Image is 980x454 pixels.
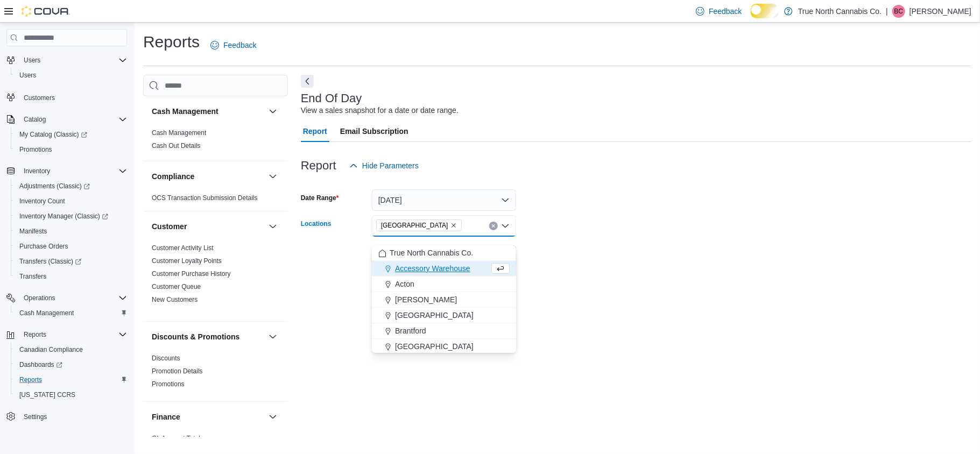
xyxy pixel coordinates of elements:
a: Customers [19,91,59,104]
span: Users [15,69,127,82]
span: Promotions [15,143,127,156]
button: Users [2,53,131,68]
span: Customer Activity List [152,244,214,252]
button: Compliance [266,170,279,183]
span: Cash Management [152,129,206,137]
span: Promotions [19,145,52,154]
span: Settings [24,413,47,421]
h3: End Of Day [301,92,362,105]
a: Inventory Manager (Classic) [15,210,112,223]
div: Ben Clifford [892,5,905,18]
button: Inventory Count [11,194,131,209]
span: Dashboards [19,360,62,369]
span: Transfers [19,272,46,281]
button: [GEOGRAPHIC_DATA] [372,308,516,323]
span: Manifests [15,225,127,238]
p: [PERSON_NAME] [910,5,971,18]
button: Users [19,54,45,67]
a: Customer Loyalty Points [152,257,222,265]
span: Catalog [24,115,46,124]
span: Canadian Compliance [15,343,127,356]
button: Cash Management [266,105,279,118]
span: Manifests [19,227,47,236]
h3: Report [301,159,336,172]
label: Date Range [301,194,339,202]
label: Locations [301,219,332,228]
span: Promotions [152,380,185,388]
a: Transfers (Classic) [15,255,86,268]
button: Users [11,68,131,83]
button: [PERSON_NAME] [372,292,516,308]
button: Discounts & Promotions [266,330,279,343]
div: Cash Management [143,126,288,161]
div: View a sales snapshot for a date or date range. [301,105,459,116]
button: Reports [19,328,51,341]
img: Cova [22,6,70,17]
button: Manifests [11,224,131,239]
div: Compliance [143,191,288,211]
span: Accessory Warehouse [395,263,470,274]
span: Inventory Count [19,197,65,205]
span: My Catalog (Classic) [15,128,127,141]
span: Inventory [24,167,50,175]
a: Users [15,69,40,82]
span: Transfers [15,270,127,283]
span: Hide Parameters [362,160,419,171]
h1: Reports [143,31,200,53]
span: Washington CCRS [15,388,127,401]
span: Cash Management [15,307,127,320]
a: Transfers [15,270,51,283]
button: Compliance [152,171,264,182]
span: Transfers (Classic) [19,257,81,266]
span: Email Subscription [340,120,408,142]
p: | [886,5,888,18]
span: Reports [15,373,127,386]
span: Report [303,120,327,142]
h3: Customer [152,221,187,232]
button: Cash Management [11,306,131,321]
a: My Catalog (Classic) [11,127,131,142]
a: Manifests [15,225,51,238]
a: Purchase Orders [15,240,73,253]
span: GL Account Totals [152,434,203,443]
a: Dashboards [15,358,67,371]
button: Operations [19,292,60,304]
button: Settings [2,409,131,424]
a: Discounts [152,354,180,362]
button: Customer [266,220,279,233]
a: Feedback [206,34,260,56]
a: Customer Purchase History [152,270,231,278]
button: Close list of options [501,222,510,230]
span: Catalog [19,113,127,126]
span: Purchase Orders [19,242,68,251]
span: [PERSON_NAME] [395,294,457,305]
span: Cash Out Details [152,141,201,150]
span: Transfers (Classic) [15,255,127,268]
span: Purchase Orders [15,240,127,253]
a: GL Account Totals [152,435,203,442]
span: Dashboards [15,358,127,371]
a: Promotions [15,143,57,156]
button: Cash Management [152,106,264,117]
button: Finance [266,410,279,423]
button: Discounts & Promotions [152,331,264,342]
div: Customer [143,242,288,321]
button: [US_STATE] CCRS [11,387,131,402]
a: Customer Queue [152,283,201,290]
span: [US_STATE] CCRS [19,391,75,399]
span: BC [894,5,904,18]
span: [GEOGRAPHIC_DATA] [395,341,474,352]
a: Inventory Manager (Classic) [11,209,131,224]
button: Customers [2,89,131,105]
span: Brantford [395,325,426,336]
span: Adjustments (Classic) [15,180,127,193]
button: Purchase Orders [11,239,131,254]
span: My Catalog (Classic) [19,130,87,139]
span: Customer Queue [152,282,201,291]
a: Adjustments (Classic) [11,179,131,194]
button: Transfers [11,269,131,284]
span: Acton [395,279,414,289]
span: Reports [19,375,42,384]
a: Reports [15,373,46,386]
